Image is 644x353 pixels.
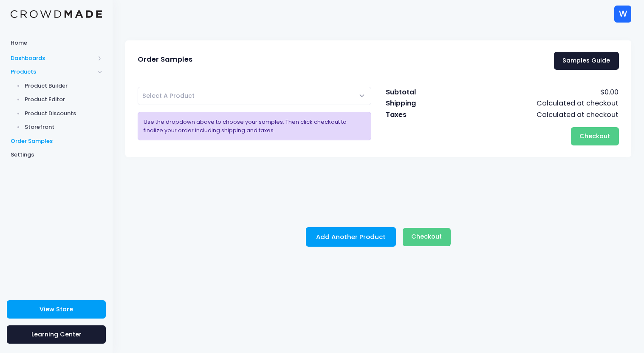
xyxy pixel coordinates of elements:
[11,68,95,76] span: Products
[11,10,102,18] img: Logo
[385,98,449,109] td: Shipping
[142,91,195,100] span: Select A Product
[411,232,442,241] span: Checkout
[40,305,73,313] span: View Store
[138,87,371,105] span: Select A Product
[138,112,371,140] div: Use the dropdown above to choose your samples. Then click checkout to finalize your order includi...
[25,123,102,131] span: Storefront
[142,91,195,100] span: Select A Product
[138,55,192,64] span: Order Samples
[571,127,619,145] button: Checkout
[449,98,619,109] td: Calculated at checkout
[449,87,619,98] td: $0.00
[614,6,631,23] div: W
[385,109,449,120] td: Taxes
[554,52,619,70] a: Samples Guide
[579,132,610,140] span: Checkout
[25,95,102,104] span: Product Editor
[306,227,396,247] button: Add Another Product
[25,82,102,90] span: Product Builder
[403,228,451,246] button: Checkout
[7,325,106,344] a: Learning Center
[11,39,102,47] span: Home
[11,137,102,145] span: Order Samples
[7,300,106,319] a: View Store
[11,151,102,159] span: Settings
[11,54,95,63] span: Dashboards
[31,330,82,339] span: Learning Center
[385,87,449,98] td: Subtotal
[25,109,102,118] span: Product Discounts
[449,109,619,120] td: Calculated at checkout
